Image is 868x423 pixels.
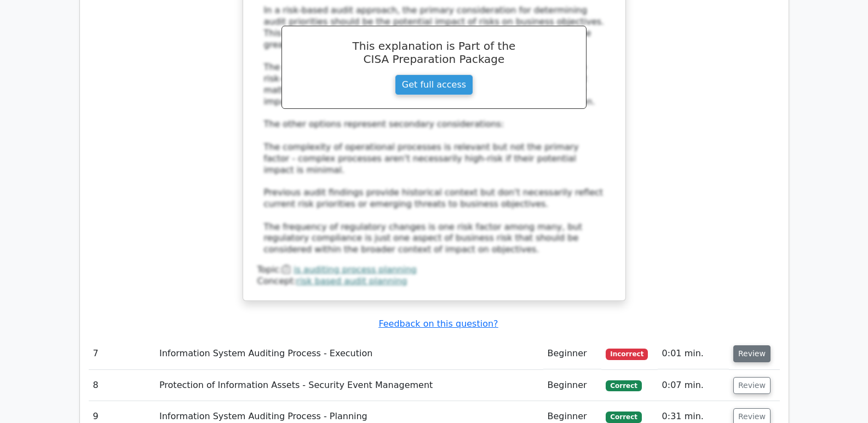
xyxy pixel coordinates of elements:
td: Beginner [543,370,602,401]
a: is auditing process planning [294,264,417,275]
a: Get full access [395,74,473,95]
td: Information System Auditing Process - Execution [155,338,543,369]
td: 7 [89,338,155,369]
div: Topic: [257,264,611,276]
td: 8 [89,370,155,401]
td: Beginner [543,338,602,369]
td: 0:01 min. [658,338,729,369]
button: Review [733,377,771,394]
td: 0:07 min. [658,370,729,401]
span: Correct [606,380,641,391]
div: Concept: [257,276,611,287]
span: Incorrect [606,349,648,360]
div: In a risk-based audit approach, the primary consideration for determining audit priorities should... [264,5,605,256]
a: Feedback on this question? [378,318,498,329]
span: Correct [606,412,641,422]
td: Protection of Information Assets - Security Event Management [155,370,543,401]
a: risk based audit planning [296,276,407,286]
button: Review [733,345,771,362]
